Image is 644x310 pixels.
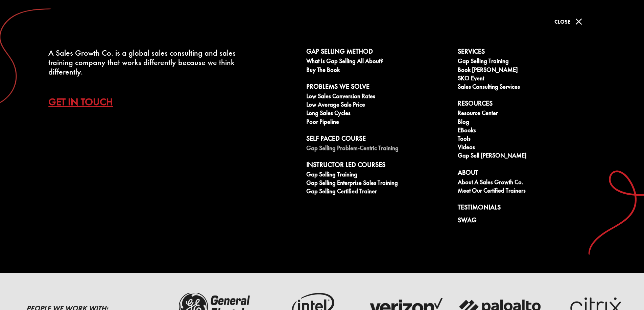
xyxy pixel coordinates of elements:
div: Domain: [DOMAIN_NAME] [18,18,74,23]
div: v 4.0.25 [19,11,33,16]
a: Gap Selling Enterprise Sales Training [306,179,450,188]
a: Problems We Solve [306,83,450,93]
a: Book [PERSON_NAME] [458,66,602,75]
a: Gap Selling Method [306,48,450,58]
a: Videos [458,144,602,152]
a: Testimonials [458,203,602,214]
a: Get In Touch [48,90,123,114]
div: Domain Overview [26,43,61,48]
a: Self Paced Course [306,135,450,145]
img: website_grey.svg [11,18,16,23]
a: Swag [458,216,602,226]
a: Long Sales Cycles [306,110,450,118]
a: Gap Selling Problem-Centric Training [306,145,450,153]
a: eBooks [458,127,602,135]
span: M [572,15,586,28]
a: Tools [458,135,602,144]
a: Sales Consulting Services [458,83,602,92]
a: SKO Event [458,75,602,83]
img: tab_keywords_by_traffic_grey.svg [67,43,73,48]
a: About [458,169,602,179]
span: Close [554,18,570,25]
a: Meet our Certified Trainers [458,187,602,196]
a: Gap Selling Certified Trainer [306,188,450,196]
a: What is Gap Selling all about? [306,58,450,66]
a: Blog [458,118,602,127]
a: Low Sales Conversion Rates [306,93,450,101]
a: Poor Pipeline [306,118,450,127]
a: Buy The Book [306,66,450,75]
div: A Sales Growth Co. is a global sales consulting and sales training company that works differently... [48,48,241,77]
a: Gap Sell [PERSON_NAME] [458,152,602,161]
a: Services [458,48,602,58]
img: tab_domain_overview_orange.svg [18,43,24,48]
a: Low Average Sale Price [306,101,450,110]
img: logo_orange.svg [11,11,16,16]
a: Gap Selling Training [306,171,450,179]
a: Instructor Led Courses [306,161,450,171]
a: Resource Center [458,110,602,118]
div: Keywords by Traffic [75,43,114,48]
a: Gap Selling Training [458,58,602,66]
a: Resources [458,100,602,110]
a: About A Sales Growth Co. [458,179,602,187]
